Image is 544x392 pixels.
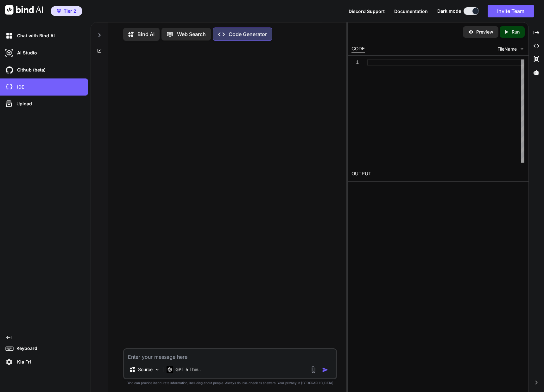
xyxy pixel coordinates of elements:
div: 1 [351,59,359,65]
img: attachment [310,366,317,373]
p: Github (beta) [15,67,46,73]
img: darkAi-studio [4,47,15,58]
img: premium [57,9,61,13]
img: icon [322,367,328,373]
span: Dark mode [437,8,461,14]
span: Discord Support [349,9,385,14]
img: darkChat [4,30,15,41]
img: chevron down [519,46,525,52]
img: preview [468,29,474,35]
p: Run [512,29,520,35]
span: FileName [497,46,517,52]
p: Preview [476,29,493,35]
button: premiumTier 2 [51,6,82,16]
img: GPT 5 Thinking High [167,366,173,372]
span: Documentation [394,9,428,14]
p: GPT 5 Thin.. [175,366,201,373]
p: Source [138,366,153,373]
p: Web Search [177,30,206,38]
img: cloudideIcon [4,82,15,92]
p: Upload [14,101,32,107]
p: Code Generator [229,30,267,38]
p: Kla Fri [15,359,31,365]
div: CODE [351,45,365,53]
button: Discord Support [349,8,385,15]
span: Tier 2 [64,8,76,14]
button: Documentation [394,8,428,15]
p: Keyboard [14,345,37,352]
p: IDE [15,84,24,90]
img: Bind AI [5,5,43,15]
img: githubDark [4,65,15,75]
h2: OUTPUT [348,166,528,181]
p: Bind AI [137,30,155,38]
p: Bind can provide inaccurate information, including about people. Always double-check its answers.... [123,381,337,385]
p: AI Studio [15,50,37,56]
img: Pick Models [155,367,160,372]
p: Chat with Bind AI [15,33,55,39]
button: Invite Team [488,5,534,17]
img: settings [4,357,15,367]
